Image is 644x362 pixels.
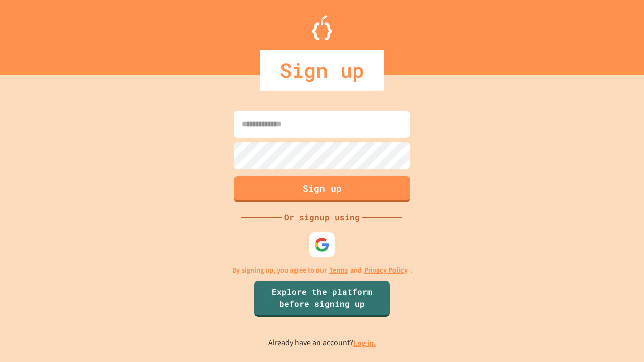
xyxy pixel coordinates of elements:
[260,50,384,90] div: Sign up
[268,337,376,349] p: Already have an account?
[364,265,408,276] a: Privacy Policy
[232,265,412,276] p: By signing up, you agree to our and .
[254,281,390,317] a: Explore the platform before signing up
[234,176,410,202] button: Sign up
[314,237,330,252] img: google-icon.svg
[353,338,376,348] a: Log in.
[282,211,362,223] div: Or signup using
[329,265,348,276] a: Terms
[312,15,332,40] img: Logo.svg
